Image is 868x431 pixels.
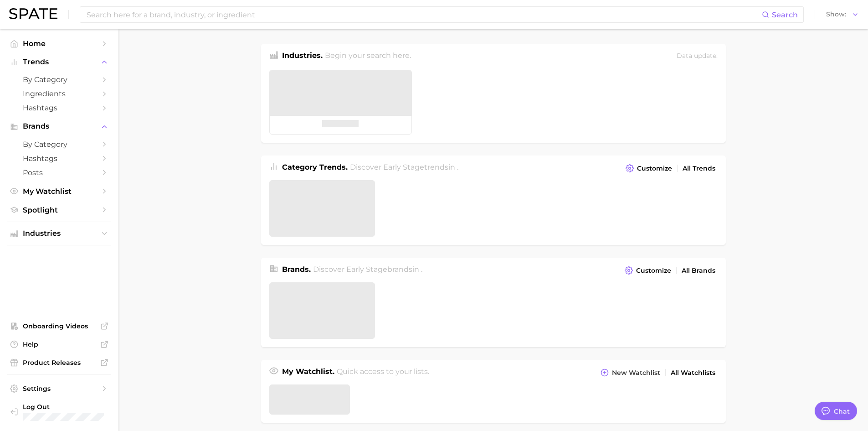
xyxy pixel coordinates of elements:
span: New Watchlist [612,369,660,377]
button: Customize [623,162,674,175]
span: Show [826,12,846,17]
button: Customize [622,264,673,277]
div: Data update: [677,50,718,62]
span: Category Trends . [282,163,348,171]
span: Discover Early Stage brands in . [313,265,422,274]
span: Brands [23,122,96,130]
span: Hashtags [23,154,96,163]
span: Ingredients [23,89,96,98]
h2: Quick access to your lists. [337,366,429,379]
a: Home [7,36,111,51]
span: Trends [23,58,96,66]
span: by Category [23,75,96,84]
a: Hashtags [7,101,111,115]
a: All Trends [680,162,718,175]
span: Posts [23,168,96,177]
h1: My Watchlist. [282,366,334,379]
img: SPATE [9,8,57,19]
a: Onboarding Videos [7,319,111,333]
span: Onboarding Videos [23,322,96,330]
a: Spotlight [7,203,111,217]
span: Customize [637,165,672,172]
button: Brands [7,119,111,133]
a: All Brands [679,265,718,277]
a: Help [7,338,111,351]
span: Search [772,10,798,19]
span: Log Out [23,403,104,411]
span: Home [23,39,96,48]
a: by Category [7,137,111,151]
button: Industries [7,227,111,240]
a: Settings [7,382,111,395]
span: All Brands [682,267,715,275]
h1: Industries. [282,50,323,62]
span: Help [23,340,96,348]
span: Hashtags [23,104,96,112]
span: Discover Early Stage trends in . [350,163,458,171]
a: Log out. Currently logged in with e-mail meghnar@oddity.com. [7,400,111,424]
button: Trends [7,55,111,69]
a: My Watchlist [7,184,111,198]
span: Industries [23,229,96,238]
span: Spotlight [23,206,96,214]
span: Product Releases [23,358,96,367]
a: All Watchlists [668,367,718,379]
a: Product Releases [7,356,111,369]
button: Show [824,9,861,21]
h2: Begin your search here. [325,50,411,62]
a: by Category [7,73,111,87]
span: Settings [23,384,96,393]
button: New Watchlist [598,366,662,379]
a: Hashtags [7,151,111,166]
span: Brands . [282,265,311,274]
a: Posts [7,166,111,180]
span: Customize [636,267,671,275]
a: Ingredients [7,87,111,101]
span: My Watchlist [23,187,96,196]
span: All Watchlists [671,369,715,377]
input: Search here for a brand, industry, or ingredient [86,7,762,22]
span: by Category [23,140,96,149]
span: All Trends [683,165,715,172]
